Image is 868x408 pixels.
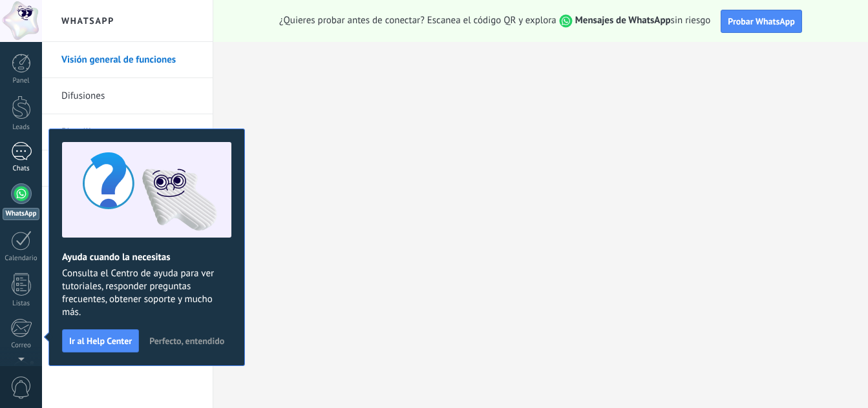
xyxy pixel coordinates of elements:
[62,267,231,319] span: Consulta el Centro de ayuda para ver tutoriales, responder preguntas frecuentes, obtener soporte ...
[42,78,213,114] li: Difusiones
[3,123,40,132] div: Leads
[61,114,200,150] a: Plantillas
[721,10,802,33] button: Probar WhatsApp
[149,336,224,345] span: Perfecto, entendido
[279,14,710,28] span: ¿Quieres probar antes de conectar? Escanea el código QR y explora sin riesgo
[3,77,40,85] div: Panel
[575,14,671,26] strong: Mensajes de WhatsApp
[3,300,40,308] div: Listas
[3,342,40,350] div: Correo
[69,336,132,345] span: Ir al Help Center
[728,15,795,27] span: Probar WhatsApp
[42,42,213,78] li: Visión general de funciones
[62,251,231,263] h2: Ayuda cuando la necesitas
[3,208,39,220] div: WhatsApp
[62,329,139,352] button: Ir al Help Center
[42,114,213,150] li: Plantillas
[61,42,200,78] a: Visión general de funciones
[3,254,40,263] div: Calendario
[3,165,40,173] div: Chats
[143,331,230,351] button: Perfecto, entendido
[61,78,200,114] a: Difusiones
